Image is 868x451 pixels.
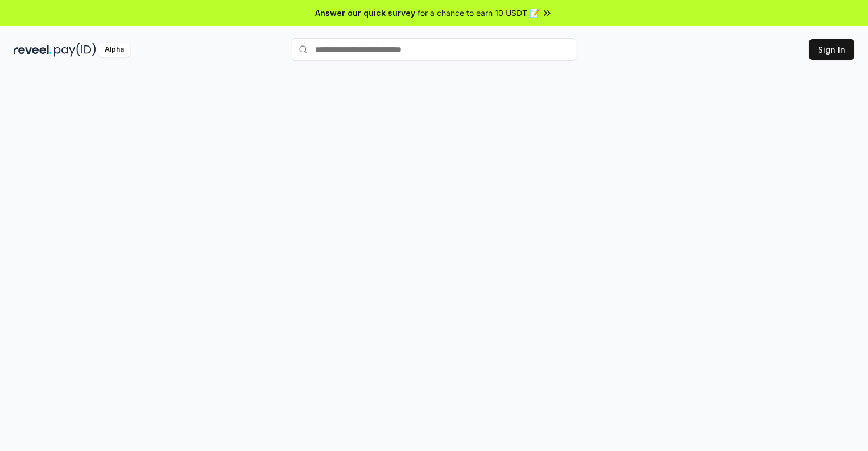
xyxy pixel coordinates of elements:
[809,39,854,60] button: Sign In
[54,43,96,57] img: pay_id
[14,43,52,57] img: reveel_dark
[418,7,539,19] span: for a chance to earn 10 USDT 📝
[315,7,415,19] span: Answer our quick survey
[98,43,130,57] div: Alpha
